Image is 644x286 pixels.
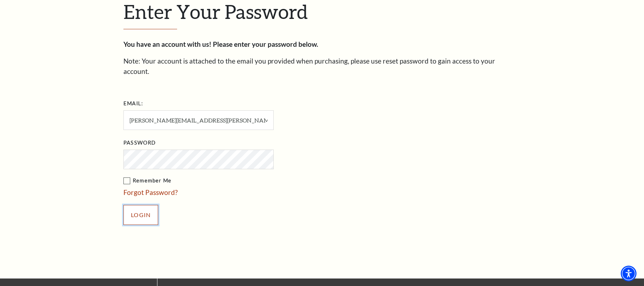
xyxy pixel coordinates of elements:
[123,176,345,185] label: Remember Me
[123,188,178,196] a: Forgot Password?
[621,266,636,281] div: Accessibility Menu
[123,110,274,130] input: Required
[123,139,156,147] label: Password
[213,40,318,48] strong: Please enter your password below.
[123,56,521,76] p: Note: Your account is attached to the email you provided when purchasing, please use reset passwo...
[123,99,143,108] label: Email:
[123,40,211,48] strong: You have an account with us!
[123,205,158,225] input: Submit button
